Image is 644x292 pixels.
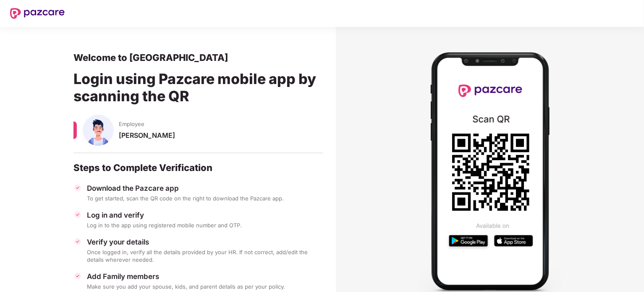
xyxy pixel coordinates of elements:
div: Welcome to [GEOGRAPHIC_DATA] [73,52,323,63]
span: Employee [119,120,144,128]
div: Make sure you add your spouse, kids, and parent details as per your policy. [87,283,323,290]
div: Add Family members [87,272,323,281]
div: Log in and verify [87,210,323,220]
div: Log in to the app using registered mobile number and OTP. [87,221,323,229]
img: svg+xml;base64,PHN2ZyBpZD0iVGljay0zMngzMiIgeG1sbnM9Imh0dHA6Ly93d3cudzMub3JnLzIwMDAvc3ZnIiB3aWR0aD... [73,237,82,246]
img: svg+xml;base64,PHN2ZyBpZD0iVGljay0zMngzMiIgeG1sbnM9Imh0dHA6Ly93d3cudzMub3JnLzIwMDAvc3ZnIiB3aWR0aD... [73,210,82,219]
div: [PERSON_NAME] [119,131,323,147]
div: Once logged in, verify all the details provided by your HR. If not correct, add/edit the details ... [87,248,323,263]
img: svg+xml;base64,PHN2ZyBpZD0iVGljay0zMngzMiIgeG1sbnM9Imh0dHA6Ly93d3cudzMub3JnLzIwMDAvc3ZnIiB3aWR0aD... [73,272,82,280]
img: svg+xml;base64,PHN2ZyBpZD0iU3BvdXNlX01hbGUiIHhtbG5zPSJodHRwOi8vd3d3LnczLm9yZy8yMDAwL3N2ZyIgeG1sbn... [83,115,114,146]
img: svg+xml;base64,PHN2ZyBpZD0iVGljay0zMngzMiIgeG1sbnM9Imh0dHA6Ly93d3cudzMub3JnLzIwMDAvc3ZnIiB3aWR0aD... [73,184,82,192]
img: New Pazcare Logo [10,8,65,19]
div: Login using Pazcare mobile app by scanning the QR [73,63,323,115]
div: Download the Pazcare app [87,184,323,193]
div: Verify your details [87,237,323,247]
div: Steps to Complete Verification [73,162,323,174]
div: To get started, scan the QR code on the right to download the Pazcare app. [87,195,323,202]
